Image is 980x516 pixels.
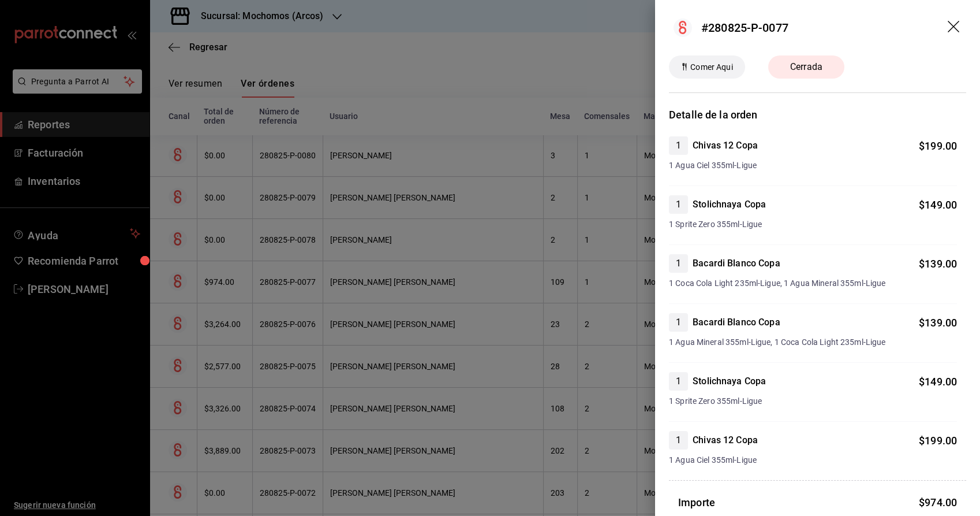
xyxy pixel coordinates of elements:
span: 1 Agua Ciel 355ml-Ligue [669,454,957,466]
h3: Importe [678,495,715,510]
span: 1 Sprite Zero 355ml-Ligue [669,395,957,407]
h4: Bacardi Blanco Copa [693,315,780,329]
span: 1 [669,433,688,447]
span: 1 Sprite Zero 355ml-Ligue [669,218,957,231]
h4: Chivas 12 Copa [693,139,758,153]
h4: Stolichnaya Copa [693,374,766,388]
h4: Stolichnaya Copa [693,198,766,211]
h4: Bacardi Blanco Copa [693,257,780,270]
span: 1 [669,139,688,153]
span: 1 [669,315,688,329]
span: Cerrada [783,60,829,74]
div: #280825-P-0077 [701,19,788,36]
h4: Chivas 12 Copa [693,433,758,447]
span: 1 [669,374,688,388]
span: $ 149.00 [919,376,957,388]
span: Comer Aqui [686,61,737,73]
span: 1 [669,257,688,270]
span: 1 [669,198,688,211]
span: 1 Agua Ciel 355ml-Ligue [669,159,957,172]
span: 1 Agua Mineral 355ml-Ligue, 1 Coca Cola Light 235ml-Ligue [669,336,957,348]
span: 1 Coca Cola Light 235ml-Ligue, 1 Agua Mineral 355ml-Ligue [669,277,957,289]
span: $ 139.00 [919,317,957,329]
button: drag [948,21,962,35]
span: $ 974.00 [919,496,957,508]
h3: Detalle de la orden [669,107,966,122]
span: $ 199.00 [919,435,957,447]
span: $ 199.00 [919,140,957,152]
span: $ 149.00 [919,199,957,211]
span: $ 139.00 [919,258,957,270]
